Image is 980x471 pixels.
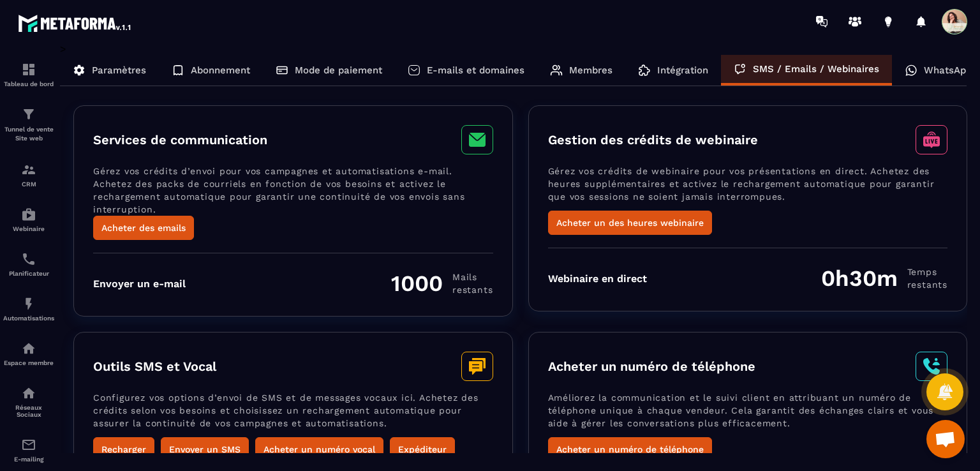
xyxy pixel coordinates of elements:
p: E-mails et domaines [427,64,524,76]
p: Configurez vos options d’envoi de SMS et de messages vocaux ici. Achetez des crédits selon vos be... [93,391,493,437]
p: Webinaire [3,225,54,232]
img: formation [21,62,36,77]
p: CRM [3,181,54,188]
img: scheduler [21,251,36,267]
button: Acheter un numéro vocal [255,437,383,461]
button: Recharger [93,437,154,461]
button: Acheter un des heures webinaire [548,211,712,235]
div: 0h30m [821,265,947,292]
a: social-networksocial-networkRéseaux Sociaux [3,376,54,428]
button: Envoyer un SMS [161,437,249,461]
a: automationsautomationsEspace membre [3,331,54,376]
p: Membres [569,64,612,76]
a: automationsautomationsAutomatisations [3,287,54,331]
p: SMS / Emails / Webinaires [753,63,879,75]
span: Mails [452,271,493,283]
button: Acheter un numéro de téléphone [548,437,712,461]
p: Gérez vos crédits de webinaire pour vos présentations en direct. Achetez des heures supplémentair... [548,165,948,211]
p: Améliorez la communication et le suivi client en attribuant un numéro de téléphone unique à chaqu... [548,391,948,437]
div: Webinaire en direct [548,273,647,285]
span: Temps [907,265,947,278]
p: Réseaux Sociaux [3,404,54,418]
button: Expéditeur [390,437,455,461]
a: formationformationTunnel de vente Site web [3,97,54,153]
div: Ouvrir le chat [926,420,965,458]
p: Tunnel de vente Site web [3,125,54,143]
img: automations [21,341,36,356]
p: Mode de paiement [295,64,382,76]
p: WhatsApp [924,64,972,76]
p: Gérez vos crédits d’envoi pour vos campagnes et automatisations e-mail. Achetez des packs de cour... [93,165,493,216]
p: Tableau de bord [3,80,54,87]
a: automationsautomationsWebinaire [3,197,54,242]
h3: Outils SMS et Vocal [93,359,216,374]
a: formationformationCRM [3,153,54,197]
img: automations [21,296,36,311]
p: Automatisations [3,315,54,322]
img: logo [18,11,133,34]
a: schedulerschedulerPlanificateur [3,242,54,287]
p: Planificateur [3,270,54,277]
a: formationformationTableau de bord [3,52,54,97]
button: Acheter des emails [93,216,194,240]
div: Envoyer un e-mail [93,278,186,290]
p: Espace membre [3,359,54,366]
img: formation [21,107,36,122]
img: formation [21,162,36,177]
h3: Acheter un numéro de téléphone [548,359,755,374]
p: Abonnement [191,64,250,76]
span: restants [907,278,947,291]
p: Intégration [657,64,708,76]
img: automations [21,207,36,222]
h3: Gestion des crédits de webinaire [548,132,758,147]
div: 1000 [391,270,493,297]
h3: Services de communication [93,132,267,147]
p: E-mailing [3,456,54,463]
p: Paramètres [92,64,146,76]
img: social-network [21,385,36,401]
span: restants [452,283,493,296]
img: email [21,437,36,452]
